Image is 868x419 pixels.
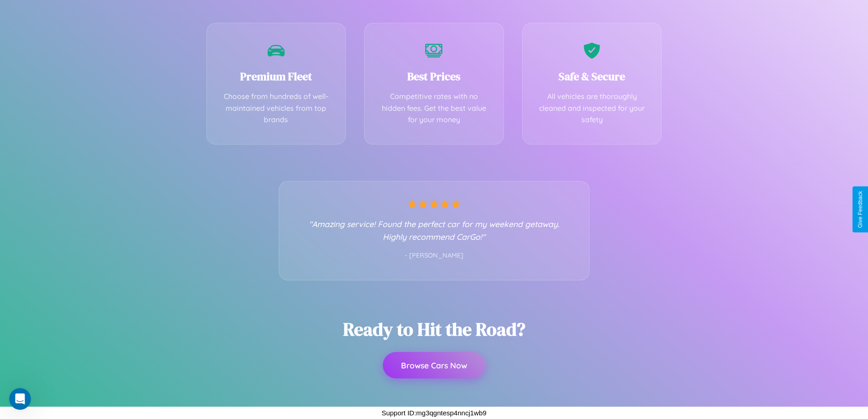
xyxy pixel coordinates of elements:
[381,407,486,419] p: Support ID: mg3qgntesp4nncj1wb9
[343,317,525,341] h2: Ready to Hit the Road?
[9,388,31,410] iframe: Intercom live chat
[378,91,490,126] p: Competitive rates with no hidden fees. Get the best value for your money
[378,69,490,84] h3: Best Prices
[857,191,863,228] div: Give Feedback
[298,250,571,262] p: - [PERSON_NAME]
[536,91,648,126] p: All vehicles are thoroughly cleaned and inspected for your safety
[221,91,332,126] p: Choose from hundreds of well-maintained vehicles from top brands
[298,217,571,243] p: "Amazing service! Found the perfect car for my weekend getaway. Highly recommend CarGo!"
[221,69,332,84] h3: Premium Fleet
[536,69,648,84] h3: Safe & Secure
[383,352,485,378] button: Browse Cars Now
